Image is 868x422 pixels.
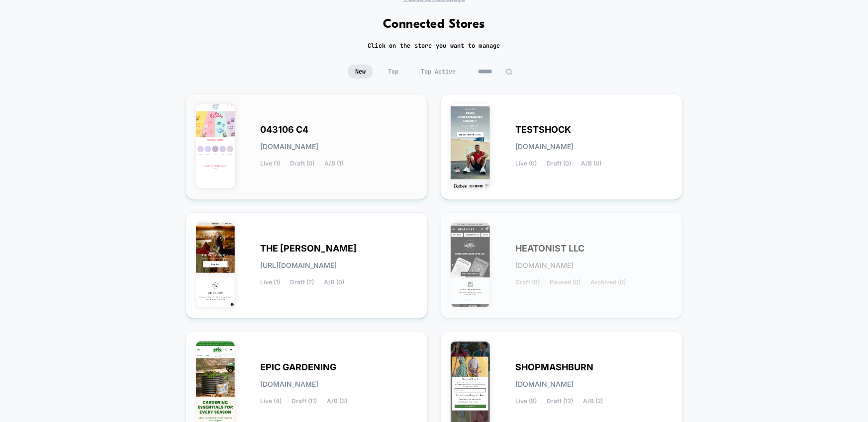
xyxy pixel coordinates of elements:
[550,279,580,286] span: Paused (0)
[368,42,500,50] h2: Click on the store you want to manage
[515,279,540,286] span: Draft (8)
[515,364,593,371] span: SHOPMASHBURN
[261,245,357,252] span: THE [PERSON_NAME]
[583,398,603,405] span: A/B (2)
[325,160,344,167] span: A/B (1)
[383,17,485,32] h1: Connected Stores
[290,160,315,167] span: Draft (0)
[413,65,463,79] span: Top Active
[451,104,490,188] img: TESTSHOCK
[327,398,348,405] span: A/B (3)
[324,279,345,286] span: A/B (0)
[196,223,235,307] img: THE_LOLA_BLANKET
[292,398,317,405] span: Draft (11)
[261,143,319,150] span: [DOMAIN_NAME]
[196,104,235,188] img: 043106_C4
[515,262,574,269] span: [DOMAIN_NAME]
[451,223,490,307] img: HEATONIST_LLC
[261,279,281,286] span: Live (1)
[261,398,282,405] span: Live (4)
[515,381,574,388] span: [DOMAIN_NAME]
[515,245,584,252] span: HEATONIST LLC
[348,65,373,79] span: New
[515,398,537,405] span: Live (9)
[381,65,406,79] span: Top
[261,262,337,269] span: [URL][DOMAIN_NAME]
[515,143,574,150] span: [DOMAIN_NAME]
[590,279,626,286] span: Archived (0)
[547,398,573,405] span: Draft (12)
[261,126,309,133] span: 043106 C4
[261,381,319,388] span: [DOMAIN_NAME]
[515,126,571,133] span: TESTSHOCK
[261,160,281,167] span: Live (1)
[547,160,571,167] span: Draft (0)
[261,364,337,371] span: EPIC GARDENING
[581,160,601,167] span: A/B (0)
[515,160,537,167] span: Live (0)
[290,279,314,286] span: Draft (7)
[505,68,513,76] img: edit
